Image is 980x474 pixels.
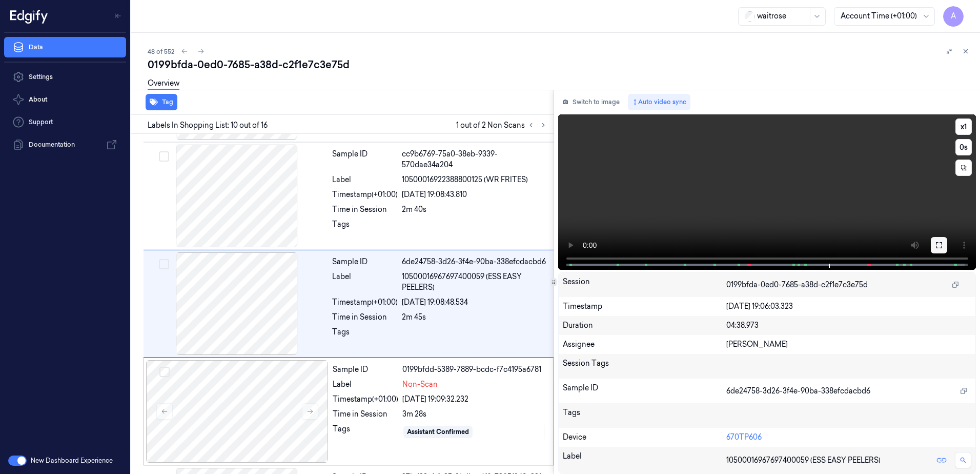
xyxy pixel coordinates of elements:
[943,6,964,27] button: A
[402,394,547,405] div: [DATE] 19:09:32.232
[332,174,398,185] div: Label
[402,189,547,200] div: [DATE] 19:08:43.810
[402,271,547,293] span: 10500016967697400059 (ESS EASY PEELERS)
[628,94,690,110] button: Auto video sync
[402,149,547,170] div: cc9b6769-75a0-38eb-9339-570dae34a204
[332,271,398,293] div: Label
[726,432,972,443] div: 670TP606
[159,151,169,162] button: Select row
[563,432,726,443] div: Device
[148,47,174,56] span: 48 of 552
[726,320,972,331] div: 04:38.973
[333,394,398,405] div: Timestamp (+01:00)
[333,364,398,375] div: Sample ID
[332,312,398,323] div: Time in Session
[148,120,268,131] span: Labels In Shopping List: 10 out of 16
[332,219,398,235] div: Tags
[726,455,881,466] span: 10500016967697400059 (ESS EASY PEELERS)
[558,94,624,110] button: Switch to image
[456,119,549,131] span: 1 out of 2 Non Scans
[563,407,726,424] div: Tags
[955,139,972,155] button: 0s
[146,94,177,110] button: Tag
[4,112,126,132] a: Support
[333,379,398,390] div: Label
[563,320,726,331] div: Duration
[333,409,398,420] div: Time in Session
[402,364,547,375] div: 0199bfdd-5389-7889-bcdc-f7c4195a6781
[726,386,870,397] span: 6de24758-3d26-3f4e-90ba-338efcdacbd6
[726,301,972,312] div: [DATE] 19:06:03.323
[563,383,726,399] div: Sample ID
[402,256,547,267] div: 6de24758-3d26-3f4e-90ba-338efcdacbd6
[563,451,726,469] div: Label
[333,424,398,440] div: Tags
[402,312,547,323] div: 2m 45s
[332,204,398,215] div: Time in Session
[407,427,469,437] div: Assistant Confirmed
[563,339,726,350] div: Assignee
[332,149,398,170] div: Sample ID
[4,134,126,155] a: Documentation
[726,339,972,350] div: [PERSON_NAME]
[110,8,126,24] button: Toggle Navigation
[332,256,398,267] div: Sample ID
[4,67,126,87] a: Settings
[332,327,398,343] div: Tags
[563,276,726,293] div: Session
[402,174,528,185] span: 10500016922388800125 (WR FRITES)
[563,358,726,374] div: Session Tags
[332,297,398,308] div: Timestamp (+01:00)
[402,409,547,420] div: 3m 28s
[402,379,438,390] span: Non-Scan
[332,189,398,200] div: Timestamp (+01:00)
[159,259,169,269] button: Select row
[4,89,126,110] button: About
[402,204,547,215] div: 2m 40s
[726,280,868,290] span: 0199bfda-0ed0-7685-a38d-c2f1e7c3e75d
[159,367,170,377] button: Select row
[563,301,726,312] div: Timestamp
[955,118,972,135] button: x1
[148,57,972,72] div: 0199bfda-0ed0-7685-a38d-c2f1e7c3e75d
[148,78,179,90] a: Overview
[4,37,126,57] a: Data
[402,297,547,308] div: [DATE] 19:08:48.534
